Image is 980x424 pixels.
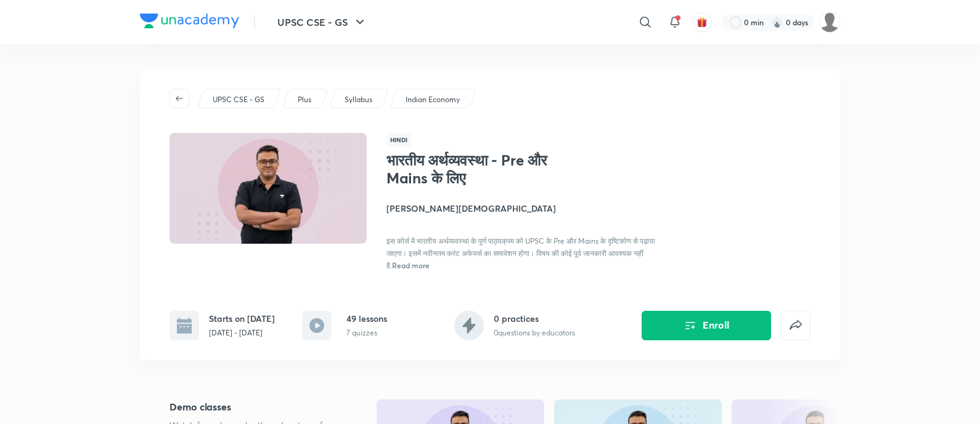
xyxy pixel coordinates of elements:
h4: [PERSON_NAME][DEMOGRAPHIC_DATA] [386,202,663,215]
button: avatar [692,12,712,32]
p: UPSC CSE - GS [213,94,264,105]
a: UPSC CSE - GS [211,94,267,105]
h6: 0 practices [494,312,575,325]
img: Company Logo [140,14,239,28]
h1: भारतीय अर्थव्यवस्था - Pre और Mains के लिए [386,151,588,187]
p: 7 quizzes [346,327,387,338]
p: Indian Economy [406,94,460,105]
img: avatar [696,17,708,28]
p: Syllabus [345,94,372,105]
img: streak [771,16,783,28]
p: [DATE] - [DATE] [209,327,275,338]
span: इस कोर्स में भारतीय अर्थव्यवस्था के पूर्ण पाठ्यक्रम को UPSC के Pre और Mains के दृष्टिकोण से पढ़ाया... [386,236,655,270]
h6: Starts on [DATE] [209,312,275,325]
button: Enroll [642,311,771,340]
img: Thumbnail [168,132,369,245]
h5: Demo classes [169,399,337,414]
button: UPSC CSE - GS [270,10,375,34]
h6: 49 lessons [346,312,387,325]
a: Syllabus [343,94,375,105]
a: Company Logo [140,14,239,31]
a: Indian Economy [404,94,462,105]
button: false [781,311,811,340]
span: Hindi [386,133,411,146]
img: Piali K [819,12,840,33]
p: Plus [298,94,311,105]
a: Plus [296,94,314,105]
span: Read more [392,260,430,270]
p: 0 questions by educators [494,327,575,338]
